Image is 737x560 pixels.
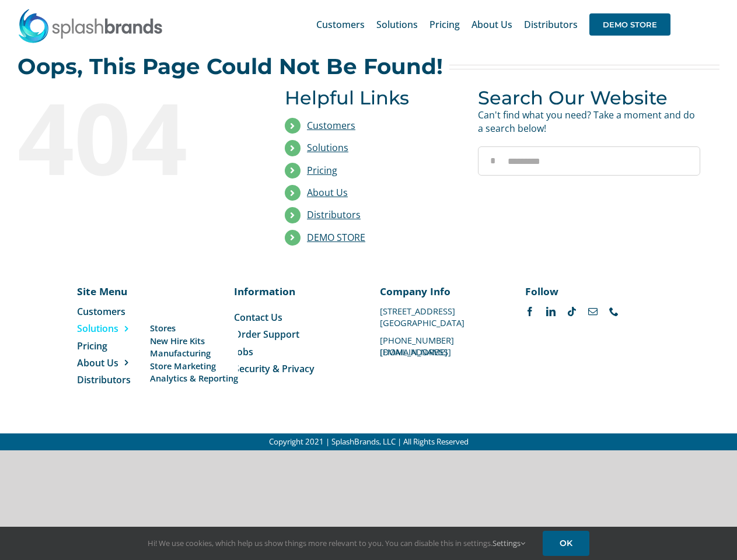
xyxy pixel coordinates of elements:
span: DEMO STORE [589,13,670,36]
span: Customers [316,20,365,29]
span: Order Support [234,328,299,341]
a: New Hire Kits [150,335,238,347]
a: Settings [493,538,525,548]
a: Contact Us [234,311,357,324]
span: Manufacturing [150,347,211,359]
a: DEMO STORE [307,231,365,244]
span: Distributors [77,373,131,386]
nav: Menu [77,305,156,387]
h2: Oops, This Page Could Not Be Found! [18,55,443,78]
a: Jobs [234,345,357,358]
input: Search [478,146,507,176]
span: Solutions [376,20,418,29]
img: SplashBrands.com Logo [18,8,163,43]
a: Distributors [77,373,156,386]
a: Analytics & Reporting [150,372,238,384]
span: Stores [150,322,176,334]
a: linkedin [546,307,556,316]
span: Distributors [524,20,578,29]
span: Security & Privacy [234,362,315,375]
a: Stores [150,322,238,334]
a: Customers [307,119,355,132]
nav: Menu [234,311,357,376]
span: Contact Us [234,311,282,324]
span: New Hire Kits [150,335,205,347]
a: Distributors [524,6,578,43]
a: Solutions [307,141,348,154]
p: Site Menu [77,284,156,298]
span: Solutions [77,322,118,335]
a: OK [543,531,589,556]
a: Customers [316,6,365,43]
p: Follow [525,284,648,298]
a: Store Marketing [150,360,238,372]
a: Solutions [77,322,156,335]
span: Pricing [429,20,460,29]
a: Pricing [77,339,156,352]
span: About Us [77,356,118,369]
a: Customers [77,305,156,318]
div: 404 [18,87,240,186]
a: tiktok [567,307,577,316]
a: About Us [307,186,348,199]
a: Pricing [429,6,460,43]
a: Distributors [307,208,361,221]
nav: Main Menu [316,6,670,43]
span: Customers [77,305,125,318]
a: phone [609,307,619,316]
p: Information [234,284,357,298]
a: Order Support [234,328,357,341]
a: Security & Privacy [234,362,357,375]
span: Hi! We use cookies, which help us show things more relevant to you. You can disable this in setti... [148,538,525,548]
h3: Helpful Links [285,87,460,108]
a: About Us [77,356,156,369]
h3: Search Our Website [478,87,700,108]
input: Search... [478,146,700,176]
span: About Us [471,20,512,29]
a: mail [588,307,598,316]
p: Can't find what you need? Take a moment and do a search below! [478,108,700,135]
span: Store Marketing [150,360,216,372]
p: Company Info [380,284,503,298]
span: Pricing [77,339,107,352]
a: Pricing [307,164,337,177]
a: Manufacturing [150,347,238,359]
a: facebook [525,307,535,316]
a: DEMO STORE [589,6,670,43]
span: Jobs [234,345,253,358]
